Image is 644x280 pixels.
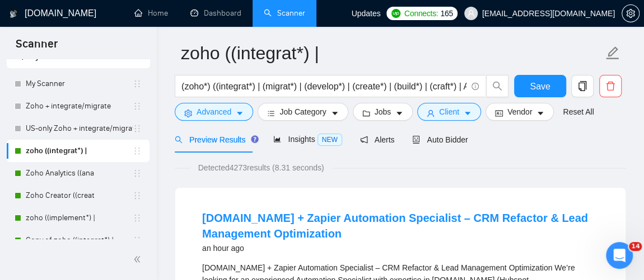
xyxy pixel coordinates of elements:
li: zoho ((implement*) | [7,207,150,229]
span: setting [184,109,192,117]
button: folderJobscaret-down [353,103,413,121]
span: holder [133,146,142,155]
input: Scanner name... [181,39,603,67]
span: caret-down [395,109,403,117]
a: Reset All [563,106,594,118]
span: holder [133,213,142,222]
span: Client [439,106,459,118]
img: upwork-logo.png [391,9,400,18]
button: idcardVendorcaret-down [486,103,554,121]
img: logo [10,5,17,23]
span: bars [267,109,275,117]
span: idcard [495,109,503,117]
a: zoho ((implement*) | [26,207,133,229]
span: setting [622,9,639,18]
button: search [486,75,508,97]
span: Advanced [197,106,231,118]
span: NEW [318,134,342,146]
span: holder [133,191,142,200]
span: copy [572,81,593,91]
li: My Scanner [7,73,150,95]
li: Copy of zoho ((integrat*) | [7,229,150,251]
span: area-chart [273,135,281,143]
iframe: Intercom live chat [606,242,633,269]
span: robot [412,136,420,144]
a: dashboardDashboard [190,8,241,18]
span: Insights [273,135,342,144]
span: edit [605,46,620,60]
li: Zoho Creator ((creat [7,184,150,207]
a: [DOMAIN_NAME] + Zapier Automation Specialist – CRM Refactor & Lead Management Optimization [202,212,588,240]
span: user [467,10,475,17]
button: delete [599,75,622,97]
li: US-only Zoho + integrate/migrate [7,117,150,140]
a: Zoho Analytics ((ana [26,162,133,184]
button: userClientcaret-down [417,103,481,121]
span: Alerts [360,135,395,144]
span: info-circle [472,83,479,90]
a: homeHome [134,8,168,18]
span: Vendor [507,106,532,118]
a: zoho ((integrat*) | [26,140,133,162]
span: holder [133,124,142,133]
span: holder [133,102,142,111]
span: user [427,109,435,117]
span: search [487,81,508,91]
a: Zoho + integrate/migrate [26,95,133,117]
button: setting [622,4,640,22]
span: folder [362,109,370,117]
span: notification [360,136,368,144]
span: Auto Bidder [412,135,468,144]
a: setting [622,9,640,18]
span: caret-down [331,109,339,117]
span: Job Category [279,106,326,118]
span: Updates [351,9,380,18]
li: zoho ((integrat*) | [7,140,150,162]
span: double-left [133,254,144,265]
span: holder [133,236,142,245]
button: barsJob Categorycaret-down [258,103,348,121]
span: Preview Results [175,135,255,144]
li: Zoho Analytics ((ana [7,162,150,184]
span: Connects: [404,7,438,20]
span: search [175,136,183,144]
span: Detected 4273 results (8.31 seconds) [190,162,332,174]
div: Tooltip anchor [250,134,260,144]
button: settingAdvancedcaret-down [175,103,253,121]
input: Search Freelance Jobs... [181,79,466,93]
span: Jobs [375,106,391,118]
span: delete [600,81,621,91]
a: Zoho Creator ((creat [26,184,133,207]
span: holder [133,169,142,178]
button: Save [514,75,566,97]
div: an hour ago [202,241,599,255]
span: 165 [440,7,452,20]
a: searchScanner [264,8,305,18]
span: holder [133,79,142,88]
span: 14 [629,242,642,251]
a: Copy of zoho ((integrat*) | [26,229,133,251]
a: US-only Zoho + integrate/migrate [26,117,133,140]
span: Save [530,79,550,93]
span: caret-down [236,109,244,117]
a: My Scanner [26,73,133,95]
li: Zoho + integrate/migrate [7,95,150,117]
span: Scanner [7,36,67,59]
span: caret-down [464,109,472,117]
button: copy [571,75,594,97]
span: caret-down [536,109,544,117]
